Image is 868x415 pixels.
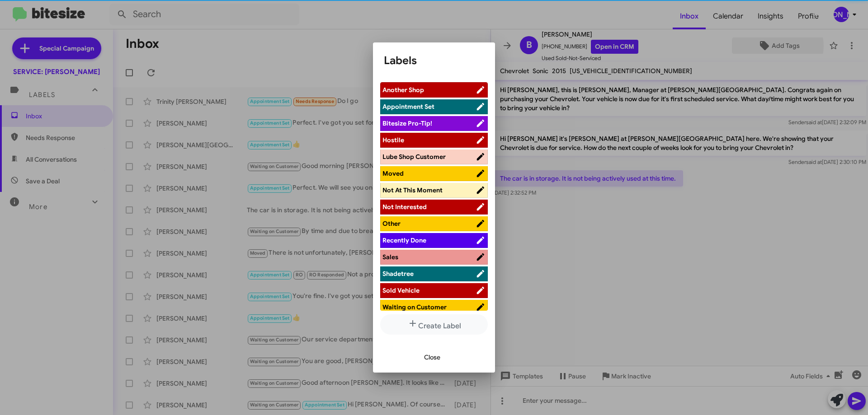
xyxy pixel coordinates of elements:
[382,303,447,311] span: Waiting on Customer
[382,153,446,161] span: Lube Shop Customer
[382,169,404,177] span: Moved
[424,349,440,365] span: Close
[382,270,414,278] span: Shadetree
[380,314,488,335] button: Create Label
[382,253,398,261] span: Sales
[382,203,427,211] span: Not Interested
[382,186,443,194] span: Not At This Moment
[382,136,404,144] span: Hostile
[382,103,434,111] span: Appointment Set
[384,53,484,68] h1: Labels
[382,286,420,294] span: Sold Vehicle
[417,349,448,365] button: Close
[382,219,401,228] span: Other
[382,86,424,94] span: Another Shop
[382,236,426,244] span: Recently Done
[382,119,432,127] span: Bitesize Pro-Tip!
